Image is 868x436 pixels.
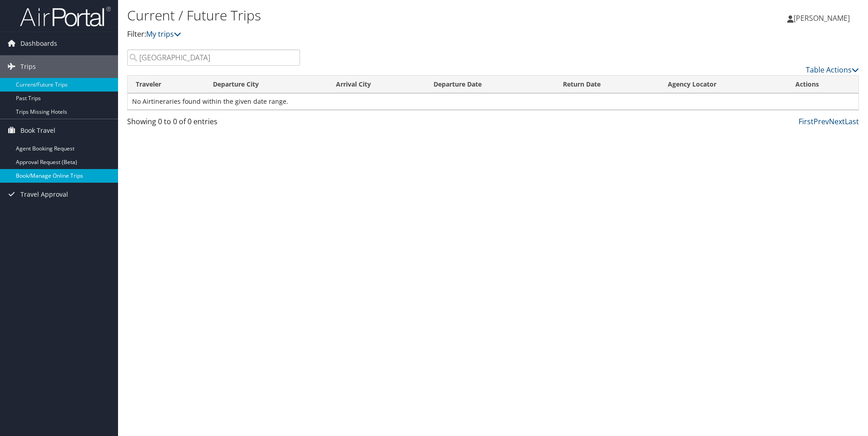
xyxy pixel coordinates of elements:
[127,29,615,40] p: Filter:
[555,76,660,93] th: Return Date: activate to sort column ascending
[328,76,425,93] th: Arrival City: activate to sort column ascending
[20,119,55,142] span: Book Travel
[787,76,858,93] th: Actions
[128,76,205,93] th: Traveler: activate to sort column ascending
[799,116,814,126] a: First
[814,116,829,126] a: Prev
[127,49,300,66] input: Search Traveler or Arrival City
[20,55,36,78] span: Trips
[787,5,859,32] a: [PERSON_NAME]
[20,183,68,206] span: Travel Approval
[425,76,554,93] th: Departure Date: activate to sort column descending
[205,76,328,93] th: Departure City: activate to sort column ascending
[794,13,850,23] span: [PERSON_NAME]
[829,116,845,126] a: Next
[20,32,57,55] span: Dashboards
[660,76,787,93] th: Agency Locator: activate to sort column ascending
[127,116,300,131] div: Showing 0 to 0 of 0 entries
[146,29,181,39] a: My trips
[845,116,859,126] a: Last
[20,6,111,27] img: airportal-logo.png
[806,65,859,75] a: Table Actions
[128,93,858,110] td: No Airtineraries found within the given date range.
[127,6,615,25] h1: Current / Future Trips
